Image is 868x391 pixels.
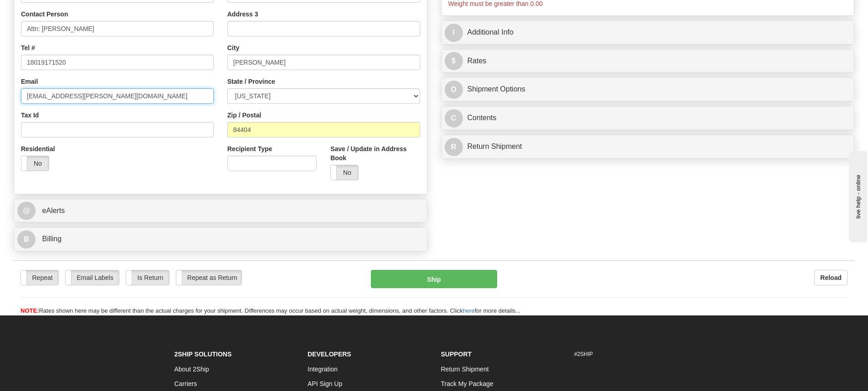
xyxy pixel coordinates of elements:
label: Address 3 [227,10,258,19]
label: Email [21,77,38,86]
div: Rates shown here may be different than the actual charges for your shipment. Differences may occu... [14,307,854,315]
label: Is Return [126,270,169,285]
label: Tel # [21,43,35,52]
label: State / Province [227,77,275,86]
h6: #2SHIP [574,351,694,357]
strong: Developers [308,350,351,358]
a: OShipment Options [445,80,851,99]
span: I [445,24,463,42]
a: Integration [308,366,338,373]
span: $ [445,52,463,70]
label: No [21,156,49,171]
a: Return Shipment [441,366,489,373]
span: R [445,138,463,156]
strong: Support [441,350,472,358]
a: RReturn Shipment [445,137,851,156]
iframe: chat widget [847,149,867,242]
b: Reload [820,274,842,281]
label: Contact Person [21,10,68,19]
a: IAdditional Info [445,23,851,42]
span: B [17,230,36,249]
a: $Rates [445,52,851,71]
a: API Sign Up [308,380,342,387]
a: Carriers [175,380,197,387]
label: Residential [21,144,55,153]
label: City [227,43,239,52]
a: here [463,307,475,314]
a: CContents [445,109,851,127]
label: Recipient Type [227,144,272,153]
a: @ eAlerts [17,202,424,220]
span: @ [17,202,36,220]
span: eAlerts [42,207,65,214]
span: NOTE: [21,307,39,314]
span: O [445,81,463,99]
a: Track My Package [441,380,493,387]
span: C [445,109,463,127]
label: No [331,165,358,180]
label: Repeat [21,270,58,285]
a: B Billing [17,230,424,249]
label: Zip / Postal [227,111,262,120]
span: Billing [42,235,62,243]
button: Ship [371,270,497,288]
div: live help - online [7,8,84,15]
button: Reload [814,270,847,285]
label: Tax Id [21,111,39,120]
strong: 2Ship Solutions [175,350,232,358]
label: Repeat as Return [176,270,241,285]
label: Save / Update in Address Book [330,144,420,162]
label: Email Labels [66,270,119,285]
a: About 2Ship [175,366,209,373]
